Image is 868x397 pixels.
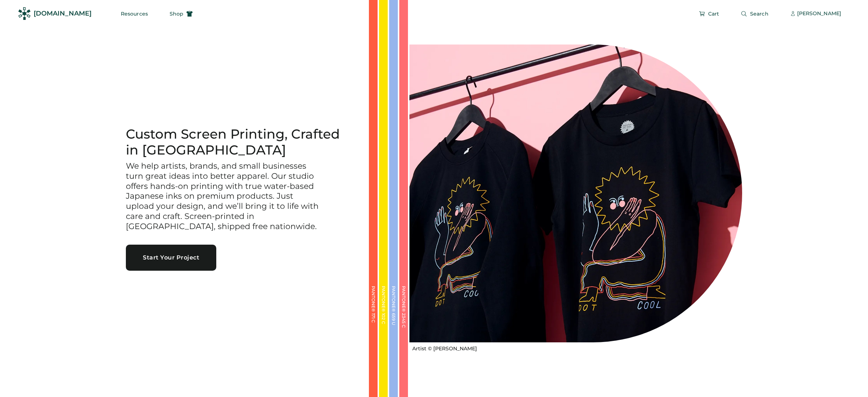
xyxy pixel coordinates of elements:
[690,7,728,21] button: Cart
[126,161,321,232] h3: We help artists, brands, and small businesses turn great ideas into better apparel. Our studio of...
[797,10,841,17] div: [PERSON_NAME]
[391,286,396,358] div: PANTONE® 659 U
[170,11,183,16] span: Shop
[371,286,375,358] div: PANTONE® 171 C
[401,286,406,358] div: PANTONE® 2345 C
[750,11,769,16] span: Search
[34,9,92,18] div: [DOMAIN_NAME]
[112,7,157,21] button: Resources
[732,7,777,21] button: Search
[126,126,352,158] h1: Custom Screen Printing, Crafted in [GEOGRAPHIC_DATA]
[412,345,477,352] div: Artist © [PERSON_NAME]
[409,342,477,352] a: Artist © [PERSON_NAME]
[161,7,201,21] button: Shop
[126,245,216,271] button: Start Your Project
[381,286,386,358] div: PANTONE® 102 C
[18,7,31,20] img: Rendered Logo - Screens
[708,11,719,16] span: Cart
